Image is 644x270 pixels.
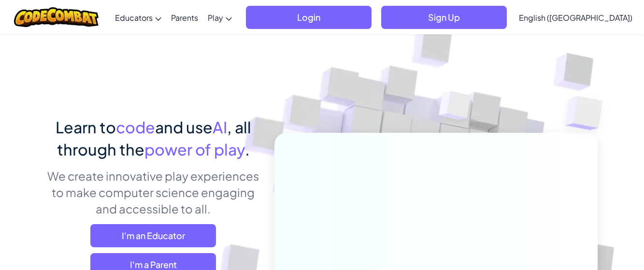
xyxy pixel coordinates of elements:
span: Educators [115,13,153,23]
a: Parents [166,4,203,30]
span: . [245,140,250,159]
button: Login [246,6,372,29]
span: Learn to [56,117,116,137]
a: Educators [110,4,166,30]
a: Play [203,4,237,30]
p: We create innovative play experiences to make computer science engaging and accessible to all. [47,168,260,217]
span: English ([GEOGRAPHIC_DATA]) [519,13,632,23]
img: Overlap cubes [546,72,630,154]
span: code [116,117,155,137]
span: power of play [144,140,245,159]
a: I'm an Educator [90,224,216,247]
span: AI [213,117,227,137]
button: Sign Up [381,6,507,29]
img: CodeCombat logo [14,7,99,27]
a: English ([GEOGRAPHIC_DATA]) [514,4,637,30]
span: and use [155,117,213,137]
img: Overlap cubes [420,72,490,144]
span: Play [208,13,223,23]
